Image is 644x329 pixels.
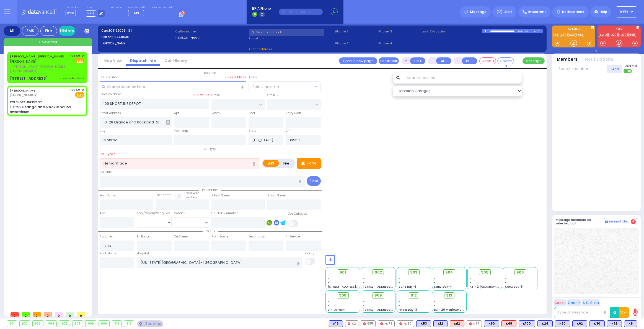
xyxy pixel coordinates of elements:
[434,280,436,285] span: -
[345,320,358,327] div: K2
[249,129,256,133] label: State
[505,276,507,280] span: -
[307,160,317,166] p: Tone
[99,321,109,327] div: 909
[249,36,333,41] label: Location
[112,321,122,327] div: 912
[100,75,118,80] label: Call Location
[10,54,64,59] a: [PERSON_NAME] [PERSON_NAME]
[328,299,329,303] span: -
[534,29,543,33] div: K-18
[286,111,302,115] label: Entry Code
[101,41,173,46] label: [PERSON_NAME]
[609,220,630,224] span: Internal Chat
[137,234,149,239] label: En Route
[375,270,382,275] span: 902
[101,35,173,39] label: Caller:
[411,293,417,298] span: 912
[211,234,228,239] label: From Scene
[434,285,452,289] span: Sanz Bay-4
[160,58,191,63] a: Call History
[363,280,365,285] span: -
[556,218,604,225] h5: Message members on selected call
[99,58,126,63] a: Map View
[378,320,395,327] div: FD79
[557,56,578,63] button: Members
[68,88,80,92] span: 11:06 AM
[175,29,247,34] label: Caller name
[328,276,329,280] span: -
[211,93,221,97] label: Cross 1
[82,88,84,92] span: ✕
[604,218,637,225] button: Internal Chat 4
[249,111,255,115] label: Floor
[445,270,453,275] span: 904
[267,193,286,198] label: P Last Name
[55,312,63,317] span: 0
[137,257,302,268] input: Search hospital
[335,41,376,46] span: Phone 2
[329,320,343,327] div: BLS
[397,320,414,327] div: FD20
[600,9,607,14] span: Help
[410,270,417,275] span: 903
[128,6,146,9] label: Medic on call
[572,320,587,327] div: BLS
[599,33,608,37] a: KJFD
[339,57,377,64] a: Open in new page
[620,9,629,14] span: KY18
[433,320,448,327] div: BLS
[328,308,345,312] span: Smith Farm
[249,75,257,80] label: Areas
[363,299,365,303] span: -
[568,33,576,37] a: K30
[100,129,105,133] label: City
[618,33,628,37] a: FD79
[211,211,238,216] label: Call back number
[279,160,294,167] label: Fire
[328,280,329,285] span: -
[86,321,96,327] div: 908
[66,6,79,9] label: Dispatcher
[562,9,584,14] span: Notifications
[554,299,566,306] button: Code 1
[10,104,71,110] div: 10-28 Orange and Rockland Rd
[470,285,511,289] span: AT - 2 [GEOGRAPHIC_DATA]
[174,234,188,239] label: On Scene
[211,193,230,198] label: P First Name
[484,320,499,327] div: BLS
[22,312,30,317] span: 2
[585,56,613,63] button: Notifications
[582,299,600,306] button: ALS-Rush
[378,41,420,46] span: Phone 4
[286,129,290,133] label: ZIP
[348,322,350,325] img: red-radio-icon.svg
[4,26,20,36] div: All
[523,28,528,34] div: 2:48
[137,320,163,327] div: See map
[479,57,496,64] button: Code-1
[450,320,464,327] div: ALS
[467,320,482,327] div: K67
[59,321,70,327] div: 905
[589,320,605,327] div: K30
[100,81,246,92] input: Search location here
[100,111,121,115] label: Street Address
[607,320,622,327] div: BLS
[464,10,468,14] img: message.svg
[33,312,41,317] span: 0
[399,322,402,325] img: red-radio-icon.svg
[340,270,346,275] span: 901
[66,10,76,16] span: KY18
[619,307,629,318] button: 10-4
[7,321,17,327] div: 901
[134,11,139,15] span: M9
[66,312,74,317] span: 0
[379,57,399,64] button: Transfer call
[137,211,172,216] div: Year/Month/Week/Day
[111,35,129,39] span: 2124448136
[504,9,512,14] span: Alert
[10,88,37,93] a: [PERSON_NAME]
[410,57,425,64] button: UNIT
[174,211,185,216] label: Gender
